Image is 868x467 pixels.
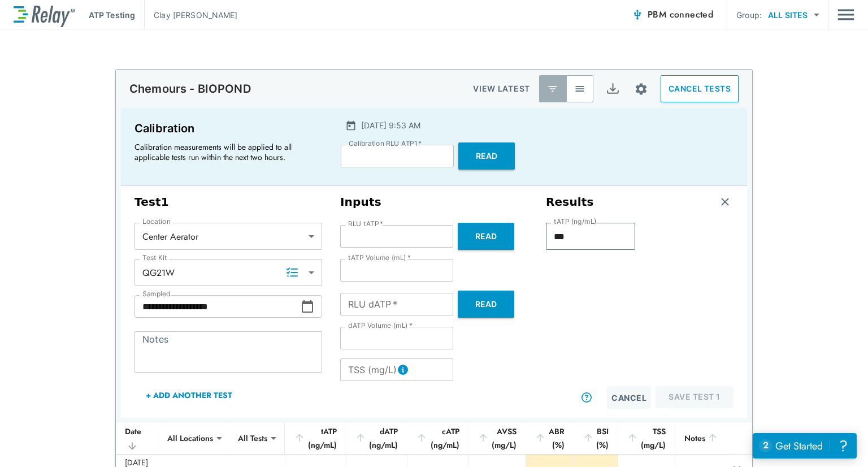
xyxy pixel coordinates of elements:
img: Remove [719,196,731,207]
div: AVSS (mg/L) [478,425,517,452]
iframe: Resource center [753,433,857,459]
label: RLU tATP [348,220,383,228]
span: connected [670,8,714,21]
button: Cancel [607,386,651,409]
button: Export [599,75,626,102]
p: Clay [PERSON_NAME] [154,9,237,21]
label: Calibration RLU ATP1 [349,140,422,148]
img: Settings Icon [634,82,648,96]
button: Read [458,291,514,318]
button: PBM connected [627,3,718,26]
button: Read [458,223,514,250]
div: cATP (ng/mL) [416,425,459,452]
label: dATP Volume (mL) [348,322,413,330]
img: Latest [547,83,558,94]
button: Main menu [837,4,854,25]
button: CANCEL TESTS [661,75,739,102]
h3: Results [546,195,594,209]
p: VIEW LATEST [473,82,530,96]
h3: Inputs [340,195,528,209]
div: tATP (ng/mL) [294,425,337,452]
div: QG21W [134,261,322,284]
div: ABR (%) [535,425,565,452]
p: Group: [736,9,762,21]
img: Calender Icon [345,120,357,131]
div: TSS (mg/L) [627,425,666,452]
span: PBM [648,7,713,23]
div: dATP (ng/mL) [355,425,398,452]
div: BSI (%) [583,425,609,452]
div: All Tests [230,427,275,449]
p: Chemours - BIOPOND [129,82,251,96]
label: Sampled [142,290,171,298]
button: + Add Another Test [134,382,244,409]
th: Date [116,422,159,455]
button: Read [458,142,515,170]
img: View All [574,83,585,94]
img: LuminUltra Relay [14,3,75,27]
img: Drawer Icon [837,4,854,25]
div: All Locations [159,427,221,449]
img: Export Icon [606,82,620,96]
h3: Test 1 [134,195,322,209]
button: Site setup [626,74,656,104]
label: Test Kit [142,254,167,262]
input: Choose date, selected date is Sep 15, 2025 [134,295,301,318]
img: Connected Icon [632,9,643,20]
p: Calibration measurements will be applied to all applicable tests run within the next two hours. [134,142,315,162]
label: Location [142,218,171,226]
p: Calibration [134,119,320,137]
div: Notes [684,431,718,445]
div: Center Aerator [134,225,322,248]
label: tATP Volume (mL) [348,254,411,262]
p: [DATE] 9:53 AM [361,119,420,131]
p: ATP Testing [89,9,135,21]
label: tATP (ng/mL) [554,218,597,226]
